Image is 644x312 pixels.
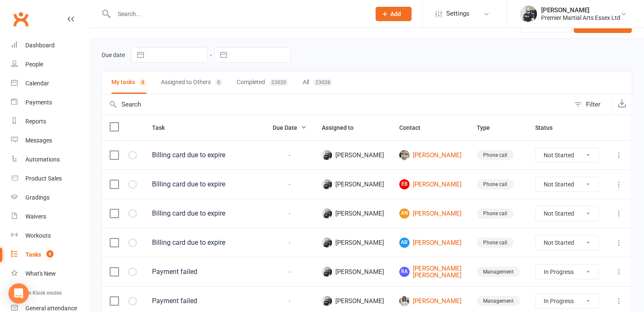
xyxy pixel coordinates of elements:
[273,210,307,217] div: -
[399,238,409,248] span: AB
[322,296,384,306] span: [PERSON_NAME]
[399,238,462,248] a: AB[PERSON_NAME]
[11,245,89,264] a: Tasks 8
[273,181,307,188] div: -
[102,52,125,58] label: Due date
[161,71,222,94] button: Assigned to Others0
[399,296,409,306] img: Tiya Toney
[570,94,612,115] button: Filter
[322,238,384,248] span: [PERSON_NAME]
[399,150,409,160] img: Dominic Ringer
[477,150,514,160] div: Phone call
[273,152,307,159] div: -
[399,179,462,189] a: EB[PERSON_NAME]
[322,179,384,189] span: [PERSON_NAME]
[215,79,222,86] div: 0
[237,71,288,94] button: Completed23020
[152,268,257,276] div: Payment failed
[399,296,462,306] a: [PERSON_NAME]
[11,264,89,283] a: What's New
[273,124,307,131] span: Due Date
[322,124,363,131] span: Assigned to
[535,123,562,133] button: Status
[25,137,52,144] div: Messages
[477,238,514,248] div: Phone call
[535,124,562,131] span: Status
[25,175,62,182] div: Product Sales
[477,123,499,133] button: Type
[269,79,288,86] div: 23020
[25,118,46,125] div: Reports
[520,5,537,22] img: thumb_image1616261423.png
[273,298,307,305] div: -
[322,267,332,277] img: Callum Chuck
[25,61,43,68] div: People
[111,71,146,94] button: My tasks8
[11,169,89,188] a: Product Sales
[446,4,470,23] span: Settings
[152,124,174,131] span: Task
[322,179,332,189] img: Callum Chuck
[111,8,365,20] input: Search...
[399,124,430,131] span: Contact
[11,55,89,74] a: People
[322,150,332,160] img: Callum Chuck
[477,208,514,219] div: Phone call
[25,156,60,163] div: Automations
[11,150,89,169] a: Automations
[313,79,332,86] div: 23028
[399,123,430,133] button: Contact
[322,267,384,277] span: [PERSON_NAME]
[25,42,55,49] div: Dashboard
[102,94,570,115] input: Search
[25,270,56,277] div: What's New
[399,267,409,277] span: RA
[11,36,89,55] a: Dashboard
[11,112,89,131] a: Reports
[541,6,620,14] div: [PERSON_NAME]
[322,238,332,248] img: Callum Chuck
[541,14,620,22] div: Premier Martial Arts Essex Ltd
[25,99,52,106] div: Payments
[477,124,499,131] span: Type
[322,150,384,160] span: [PERSON_NAME]
[152,238,257,247] div: Billing card due to expire
[322,208,384,219] span: [PERSON_NAME]
[139,79,146,86] div: 8
[273,239,307,246] div: -
[477,179,514,189] div: Phone call
[273,268,307,276] div: -
[25,251,41,258] div: Tasks
[11,74,89,93] a: Calendar
[152,209,257,218] div: Billing card due to expire
[11,226,89,245] a: Workouts
[399,150,462,160] a: [PERSON_NAME]
[273,123,307,133] button: Due Date
[152,180,257,189] div: Billing card due to expire
[322,208,332,219] img: Callum Chuck
[303,71,332,94] button: All23028
[25,213,46,220] div: Waivers
[399,179,409,189] span: EB
[10,8,31,30] a: Clubworx
[399,265,462,279] a: RA[PERSON_NAME] [PERSON_NAME]
[25,232,51,239] div: Workouts
[390,11,401,17] span: Add
[477,267,520,277] div: Management
[399,208,462,219] a: AN[PERSON_NAME]
[47,250,53,257] span: 8
[586,99,600,109] div: Filter
[152,151,257,159] div: Billing card due to expire
[11,93,89,112] a: Payments
[11,207,89,226] a: Waivers
[399,208,409,219] span: AN
[322,123,363,133] button: Assigned to
[152,297,257,305] div: Payment failed
[376,7,412,21] button: Add
[11,188,89,207] a: Gradings
[25,80,49,87] div: Calendar
[25,194,50,201] div: Gradings
[152,123,174,133] button: Task
[8,283,29,304] div: Open Intercom Messenger
[25,305,77,312] div: General attendance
